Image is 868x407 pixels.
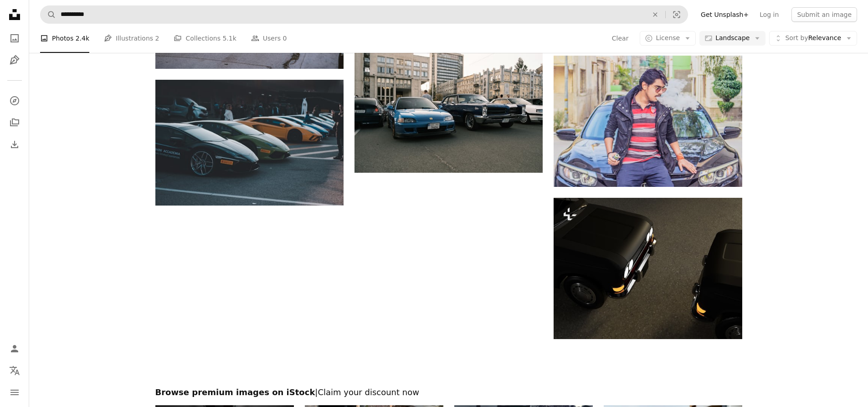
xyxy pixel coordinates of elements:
a: man in black leather jacket sitting on black car [554,117,742,125]
button: Clear [645,6,665,23]
span: 2 [155,33,159,43]
img: a group of cars parked in a parking lot [354,47,543,173]
img: man in black leather jacket sitting on black car [554,56,742,187]
img: a group of cars parked next to each other in a parking lot [155,80,344,205]
h2: Browse premium images on iStock [155,387,742,398]
span: License [656,34,680,41]
a: a group of cars parked in a parking lot [354,106,543,114]
span: Landscape [715,34,750,43]
button: Landscape [699,31,765,46]
span: 0 [283,33,287,43]
button: License [640,31,696,46]
span: 5.1k [222,33,236,43]
button: Clear [611,31,629,46]
span: Sort by [785,34,808,41]
a: Illustrations [5,51,24,69]
a: Illustrations 2 [104,24,159,53]
a: Get Unsplash+ [695,7,754,22]
span: | Claim your discount now [315,387,419,397]
button: Visual search [666,6,688,23]
a: Download History [5,135,24,154]
a: Photos [5,29,24,47]
form: Find visuals sitewide [40,5,688,24]
span: Relevance [785,34,841,43]
img: a couple of black trucks parked next to each other [554,198,742,339]
a: a group of cars parked next to each other in a parking lot [155,139,344,147]
a: Log in [754,7,784,22]
a: Collections [5,113,24,132]
a: Log in / Sign up [5,340,24,358]
button: Sort byRelevance [769,31,857,46]
a: Collections 5.1k [174,24,236,53]
a: a couple of black trucks parked next to each other [554,264,742,272]
a: Users 0 [251,24,287,53]
a: Explore [5,92,24,110]
button: Search Unsplash [41,6,56,23]
button: Menu [5,383,24,402]
button: Submit an image [791,7,857,22]
a: Home — Unsplash [5,5,24,26]
button: Language [5,361,24,380]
